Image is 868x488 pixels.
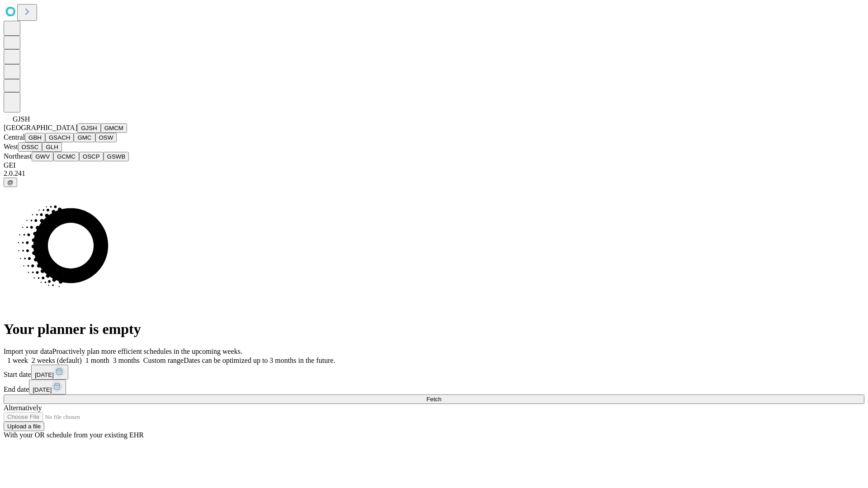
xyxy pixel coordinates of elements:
[31,365,68,380] button: [DATE]
[95,133,117,142] button: OSW
[18,142,42,152] button: OSSC
[79,152,104,161] button: OSCP
[426,396,441,403] span: Fetch
[4,431,144,439] span: With your OR schedule from your existing EHR
[4,124,77,131] span: [GEOGRAPHIC_DATA]
[74,133,95,142] button: GMC
[35,371,54,378] span: [DATE]
[4,152,32,160] span: Northeast
[4,404,42,412] span: Alternatively
[4,321,864,338] h1: Your planner is empty
[85,357,109,364] span: 1 month
[7,357,28,364] span: 1 week
[7,179,14,186] span: @
[45,133,74,142] button: GSACH
[4,422,44,431] button: Upload a file
[77,123,101,133] button: GJSH
[29,380,66,394] button: [DATE]
[4,169,864,178] div: 2.0.241
[4,347,52,355] span: Import your data
[4,380,864,394] div: End date
[32,152,53,161] button: GWV
[104,152,129,161] button: GSWB
[4,365,864,380] div: Start date
[13,115,30,123] span: GJSH
[53,152,79,161] button: GCMC
[143,357,184,364] span: Custom range
[32,357,82,364] span: 2 weeks (default)
[4,133,25,141] span: Central
[184,357,335,364] span: Dates can be optimized up to 3 months in the future.
[101,123,127,133] button: GMCM
[25,133,45,142] button: GBH
[33,386,52,393] span: [DATE]
[4,161,864,169] div: GEI
[4,394,864,404] button: Fetch
[4,143,18,150] span: West
[52,347,242,355] span: Proactively plan more efficient schedules in the upcoming weeks.
[42,142,61,152] button: GLH
[113,357,140,364] span: 3 months
[4,178,17,187] button: @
